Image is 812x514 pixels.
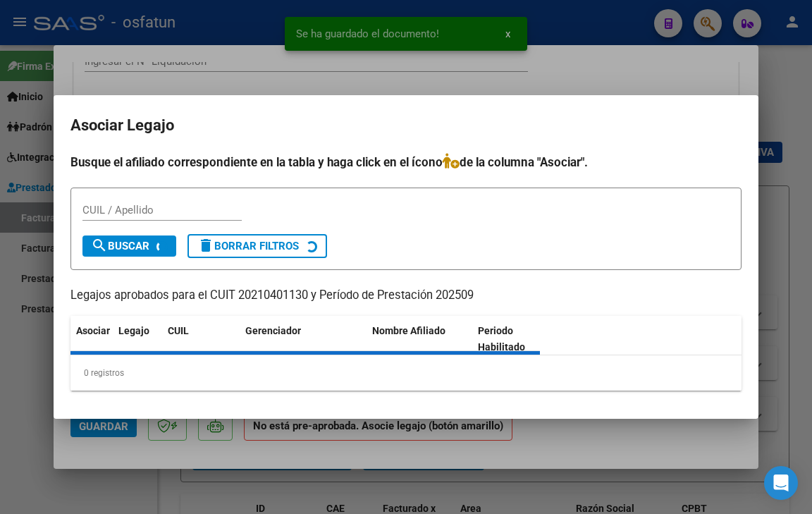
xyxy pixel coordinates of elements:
[70,153,742,171] h4: Busque el afiliado correspondiente en la tabla y haga click en el ícono de la columna "Asociar".
[91,240,149,252] span: Buscar
[372,325,445,336] span: Nombre Afiliado
[118,325,149,336] span: Legajo
[70,355,742,391] div: 0 registros
[764,466,798,500] div: Open Intercom Messenger
[187,234,327,258] button: Borrar Filtros
[197,240,299,252] span: Borrar Filtros
[70,287,742,305] p: Legajos aprobados para el CUIT 20210401130 y Período de Prestación 202509
[240,316,367,362] datatable-header-cell: Gerenciador
[70,316,113,362] datatable-header-cell: Asociar
[367,316,472,362] datatable-header-cell: Nombre Afiliado
[245,325,301,336] span: Gerenciador
[478,325,525,353] span: Periodo Habilitado
[472,316,567,362] datatable-header-cell: Periodo Habilitado
[168,325,189,336] span: CUIL
[70,112,742,139] h2: Asociar Legajo
[76,325,110,336] span: Asociar
[82,235,176,257] button: Buscar
[197,237,214,254] mat-icon: delete
[113,316,162,362] datatable-header-cell: Legajo
[91,237,108,254] mat-icon: search
[162,316,240,362] datatable-header-cell: CUIL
